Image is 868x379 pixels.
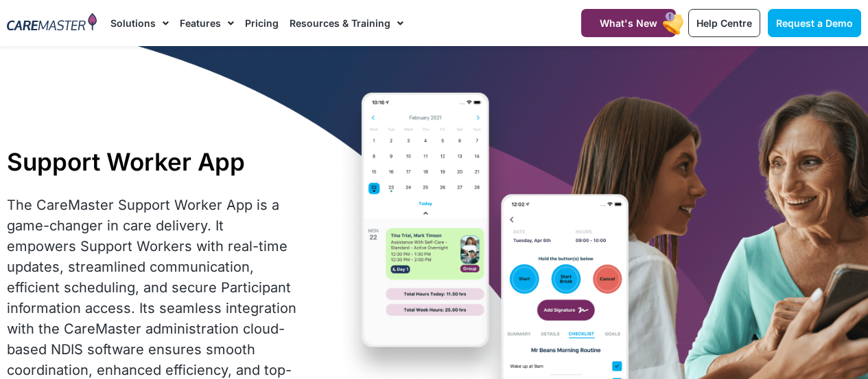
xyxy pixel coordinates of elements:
[581,9,676,37] a: What's New
[7,147,297,176] h1: Support Worker App
[600,17,657,29] span: What's New
[7,13,97,33] img: CareMaster Logo
[696,17,752,29] span: Help Centre
[688,9,760,37] a: Help Centre
[768,9,861,37] a: Request a Demo
[776,17,853,29] span: Request a Demo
